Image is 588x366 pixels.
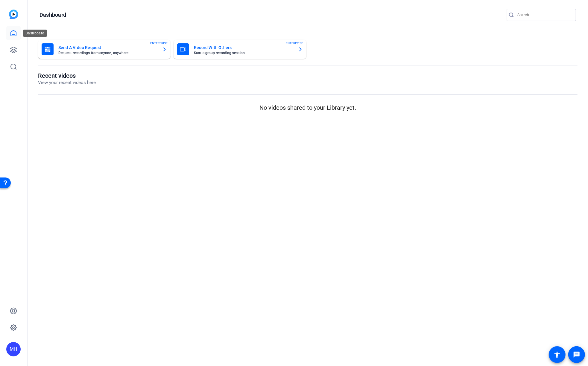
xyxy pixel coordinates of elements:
mat-icon: message [573,351,580,358]
mat-card-title: Send A Video Request [58,44,157,51]
div: Dashboard [23,30,47,37]
img: blue-gradient.svg [9,10,18,19]
mat-card-title: Record With Others [194,44,293,51]
input: Search [517,11,571,19]
div: MH [6,342,21,356]
mat-icon: accessibility [554,351,561,358]
p: View your recent videos here [38,79,96,86]
button: Send A Video RequestRequest recordings from anyone, anywhereENTERPRISE [38,40,171,59]
button: Record With OthersStart a group recording sessionENTERPRISE [174,40,306,59]
mat-card-subtitle: Start a group recording session [194,51,293,55]
h1: Recent videos [38,72,96,79]
span: ENTERPRISE [150,41,168,45]
span: ENTERPRISE [286,41,303,45]
h1: Dashboard [39,11,66,19]
mat-card-subtitle: Request recordings from anyone, anywhere [58,51,157,55]
p: No videos shared to your Library yet. [38,103,578,112]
